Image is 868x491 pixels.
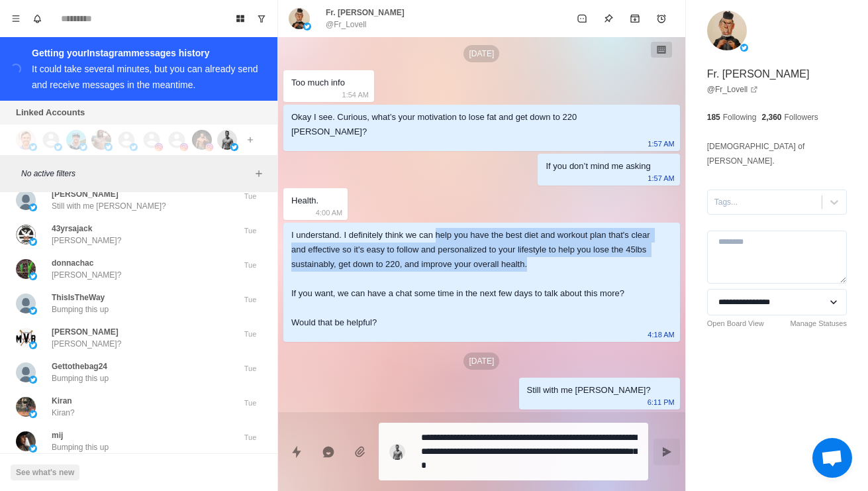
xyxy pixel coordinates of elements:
div: I understand. I definitely think we can help you have the best diet and workout plan that's clear... [291,228,651,330]
button: Add media [347,439,373,465]
p: ThisIsTheWay [52,292,105,303]
button: Board View [230,8,251,29]
button: Mark as unread [569,5,595,32]
a: Open Board View [707,318,764,329]
img: picture [289,8,310,29]
p: 4:18 AM [648,327,674,342]
button: Show unread conversations [251,8,272,29]
p: Still with me [PERSON_NAME]? [52,200,166,212]
button: Add filters [251,166,267,182]
img: picture [29,272,37,280]
img: picture [91,130,111,150]
p: [PERSON_NAME]? [52,235,121,246]
img: picture [16,362,36,382]
button: Add account [242,132,258,148]
img: picture [29,143,37,151]
p: [PERSON_NAME] [52,326,119,338]
img: picture [707,11,747,50]
p: 6:11 PM [648,395,675,409]
button: See what's new [11,464,79,480]
div: Health. [291,193,318,208]
img: picture [79,143,87,151]
p: Tue [234,432,267,443]
button: Notifications [26,8,48,29]
p: Following [723,111,757,123]
img: picture [16,225,36,245]
div: Okay I see. Curious, what’s your motivation to lose fat and get down to 220 [PERSON_NAME]? [291,110,651,139]
p: [PERSON_NAME]? [52,338,121,350]
p: Tue [234,363,267,374]
p: Kiran [52,395,72,407]
div: Too much info [291,76,345,90]
p: Kiran? [52,407,75,419]
img: picture [29,445,37,453]
img: picture [29,376,37,384]
img: picture [16,431,36,451]
img: picture [29,341,37,349]
img: picture [29,410,37,418]
button: Menu [5,8,26,29]
a: @Fr_Lovell [707,83,759,95]
button: Pin [595,5,622,32]
img: picture [192,130,212,150]
img: picture [16,130,36,150]
p: Bumping this up [52,303,109,315]
p: Tue [234,329,267,340]
a: Manage Statuses [790,318,847,329]
p: [PERSON_NAME] [52,188,119,200]
img: picture [16,397,36,417]
img: picture [205,143,213,151]
p: No active filters [21,168,251,180]
p: Linked Accounts [16,106,85,119]
p: Tue [234,191,267,202]
div: Still with me [PERSON_NAME]? [527,383,651,398]
p: Followers [784,111,818,123]
p: 4:00 AM [316,205,342,220]
p: 1:54 AM [342,87,369,102]
p: 1:57 AM [648,171,674,186]
p: Gettothebag24 [52,360,107,372]
button: Quick replies [283,439,310,465]
img: picture [54,143,62,151]
p: Bumping this up [52,372,109,384]
a: Open chat [812,438,852,478]
p: Tue [234,294,267,305]
p: @Fr_Lovell [326,19,367,30]
button: Reply with AI [315,439,342,465]
img: picture [105,143,113,151]
img: picture [16,294,36,313]
img: picture [29,307,37,315]
div: If you don’t mind me asking [546,159,650,174]
img: picture [130,143,138,151]
p: donnachac [52,257,93,269]
p: Tue [234,260,267,271]
img: picture [389,444,405,460]
p: 185 [707,111,720,123]
p: Fr. [PERSON_NAME] [707,66,810,82]
p: [PERSON_NAME]? [52,269,121,281]
p: Fr. [PERSON_NAME] [326,7,405,19]
img: picture [29,203,37,211]
img: picture [155,143,163,151]
img: picture [303,23,311,30]
img: picture [29,238,37,246]
img: picture [217,130,237,150]
img: picture [180,143,188,151]
button: Add reminder [648,5,675,32]
img: picture [740,44,748,52]
p: 43yrsajack [52,223,92,235]
div: Getting your Instagram messages history [32,45,262,61]
img: picture [16,259,36,279]
p: 1:57 AM [648,136,674,151]
img: picture [66,130,86,150]
img: picture [16,328,36,348]
img: picture [16,190,36,210]
p: [DATE] [463,353,499,370]
button: Archive [622,5,648,32]
p: [DATE] [463,45,499,62]
p: mij [52,429,63,441]
p: 2,360 [761,111,781,123]
button: Send message [653,439,680,465]
img: picture [230,143,238,151]
p: [DEMOGRAPHIC_DATA] of [PERSON_NAME]. [707,139,847,168]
